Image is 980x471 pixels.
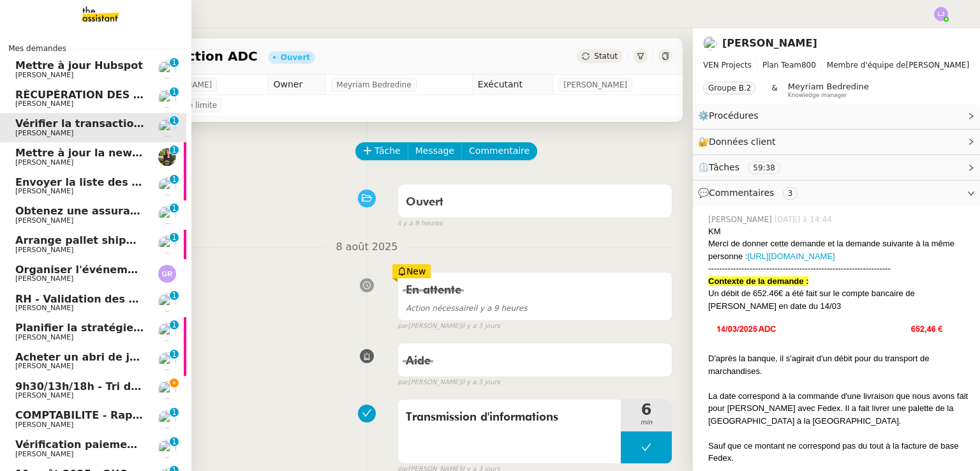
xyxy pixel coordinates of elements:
span: 8 août 2025 [325,239,408,256]
div: ------------------------------------------------------------------ [708,262,970,275]
span: [PERSON_NAME] [15,129,73,137]
img: svg [934,7,948,21]
span: [PERSON_NAME] [15,71,73,79]
img: svg [158,265,176,283]
span: Procédures [709,110,759,121]
div: 💬Commentaires 3 [693,181,980,206]
nz-badge-sup: 1 [170,175,179,184]
p: 1 [172,437,177,449]
p: 1 [172,408,177,419]
span: Tâche [375,144,401,158]
nz-badge-sup: 1 [170,408,179,417]
span: [PERSON_NAME] [15,421,73,429]
img: users%2FIRICEYtWuOZgy9bUGBIlDfdl70J2%2Favatar%2Fb71601d1-c386-41cd-958b-f9b5fc102d64 [158,90,176,108]
small: [PERSON_NAME] [397,377,500,388]
nz-badge-sup: 1 [170,87,179,96]
p: 1 [172,350,177,361]
app-user-label: Knowledge manager [788,82,869,98]
img: users%2Fa6PbEmLwvGXylUqKytRPpDpAx153%2Favatar%2Ffanny.png [158,177,176,195]
span: RÉCUPÉRATION DES FACTURES - août 2025 [15,89,261,101]
button: Tâche [355,142,408,160]
div: La date correspond à la commande d'une livraison que nous avons fait pour [PERSON_NAME] avec Fede... [708,390,970,428]
span: [PERSON_NAME] [15,304,73,312]
nz-badge-sup: 1 [170,291,179,300]
p: 1 [172,87,177,99]
span: [PERSON_NAME] [15,246,73,254]
div: Un débit de 652.46€ a été fait sur le compte bancaire de [PERSON_NAME] en date du 14/03 [708,287,970,312]
img: users%2FdS3TwVPiVog4zK0OQxpSjyo9KZX2%2Favatar%2F81c868b6-1695-4cd6-a9a7-0559464adfbc [703,36,717,50]
span: Acheter un abri de jardin avec option de plancher [15,351,302,363]
small: [PERSON_NAME] [397,321,500,332]
p: 1 [172,291,177,303]
span: ⏲️ [698,162,791,172]
span: Obtenez une assurance habitation pour [PERSON_NAME] [15,205,342,217]
span: [PERSON_NAME] [15,187,73,195]
span: [PERSON_NAME] [15,100,73,108]
img: 59e8fd3f-8fb3-40bf-a0b4-07a768509d6a [158,148,176,166]
span: il y a 9 heures [397,218,443,229]
span: Plan Team [762,61,801,70]
span: 9h30/13h/18h - Tri de la boite mail PRO - 8 août 2025 [15,380,320,392]
nz-tag: 59:38 [748,161,780,174]
span: 🔐 [698,135,781,149]
span: par [397,321,408,332]
div: Sauf que ce montant ne correspond pas du tout à la facture de base Fedex. [708,440,970,465]
nz-tag: Groupe B.2 [703,82,756,94]
span: Action nécessaire [406,304,473,313]
span: Arrange pallet shipment to [GEOGRAPHIC_DATA] [15,234,294,246]
span: par [397,377,408,388]
span: 💬 [698,188,803,198]
span: il y a 3 jours [461,377,500,388]
div: Ouvert [281,54,310,61]
img: users%2Fvjxz7HYmGaNTSE4yF5W2mFwJXra2%2Favatar%2Ff3aef901-807b-4123-bf55-4aed7c5d6af5 [158,206,176,224]
span: [PERSON_NAME] [15,158,73,167]
span: Meyriam Bedredine [788,82,869,91]
span: [DATE] à 14:44 [775,214,835,225]
span: Knowledge manager [788,92,847,99]
nz-badge-sup: 1 [170,320,179,329]
img: users%2Fa6PbEmLwvGXylUqKytRPpDpAx153%2Favatar%2Ffanny.png [158,410,176,428]
span: COMPTABILITE - Rapprochement bancaire - 24 juillet 2025 [15,409,349,421]
span: 800 [801,61,816,70]
span: Vérifier la transaction ADC [15,117,168,130]
nz-badge-sup: 1 [170,116,179,125]
span: [PERSON_NAME] [708,214,775,225]
span: Ouvert [406,197,443,208]
p: 1 [172,175,177,186]
span: Organiser l'événement à [GEOGRAPHIC_DATA] [15,264,280,276]
nz-badge-sup: 1 [170,437,179,446]
span: ⚙️ [698,108,764,123]
p: 1 [172,146,177,157]
span: [PERSON_NAME] [15,391,73,400]
button: Message [408,142,462,160]
nz-badge-sup: 1 [170,146,179,154]
img: users%2Fa6PbEmLwvGXylUqKytRPpDpAx153%2Favatar%2Ffanny.png [158,294,176,311]
span: Transmission d'informations [406,408,613,427]
nz-badge-sup: 1 [170,233,179,242]
span: false [397,178,419,188]
span: Statut [594,52,618,61]
span: Tâches [709,162,739,172]
span: min [621,417,672,428]
strong: Contexte de la demande : [708,276,808,286]
p: 1 [172,58,177,70]
span: il y a 9 heures [406,304,528,313]
nz-badge-sup: 1 [170,58,179,67]
span: Message [415,144,454,158]
p: 1 [172,320,177,332]
span: [PERSON_NAME] [15,450,73,458]
span: Aide [406,355,431,367]
div: D'après la banque, il s'agirait d'un débit pour du transport de marchandises. [708,352,970,377]
img: users%2Fvjxz7HYmGaNTSE4yF5W2mFwJXra2%2Favatar%2Ff3aef901-807b-4123-bf55-4aed7c5d6af5 [158,235,176,253]
span: false [397,393,419,403]
span: Mes demandes [1,42,74,55]
span: RH - Validation des heures employés PSPI - 28 juillet 2025 [15,293,350,305]
img: users%2FNmPW3RcGagVdwlUj0SIRjiM8zA23%2Favatar%2Fb3e8f68e-88d8-429d-a2bd-00fb6f2d12db [158,440,176,458]
span: & [771,82,777,98]
button: Commentaire [461,142,537,160]
nz-badge-sup: 1 [170,204,179,213]
img: users%2FTDxDvmCjFdN3QFePFNGdQUcJcQk1%2Favatar%2F0cfb3a67-8790-4592-a9ec-92226c678442 [158,381,176,399]
span: Envoyer la liste des clients et assureurs [15,176,246,188]
nz-badge-sup: 1 [170,350,179,359]
a: [URL][DOMAIN_NAME] [747,251,835,261]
